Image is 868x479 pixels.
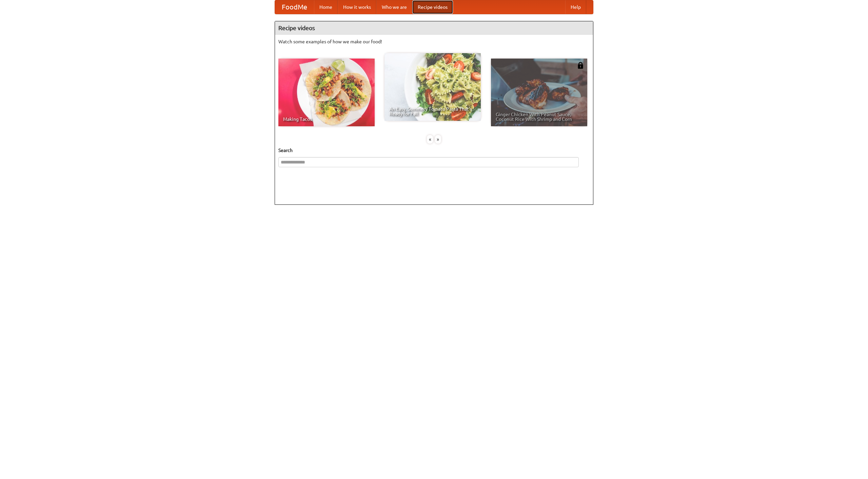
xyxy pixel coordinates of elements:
a: Recipe videos [412,0,453,14]
img: 483408.png [577,62,584,69]
a: Help [565,0,586,14]
p: Watch some examples of how we make our food! [278,38,590,45]
div: » [435,135,441,144]
a: How it works [338,0,376,14]
a: An Easy, Summery Tomato Pasta That's Ready for Fall [384,53,481,121]
div: « [427,135,433,144]
span: An Easy, Summery Tomato Pasta That's Ready for Fall [389,107,476,116]
a: FoodMe [275,0,314,14]
a: Making Tacos [278,59,375,126]
span: Making Tacos [283,117,370,122]
a: Home [314,0,338,14]
h5: Search [278,147,590,154]
a: Who we are [376,0,412,14]
h4: Recipe videos [275,21,593,35]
